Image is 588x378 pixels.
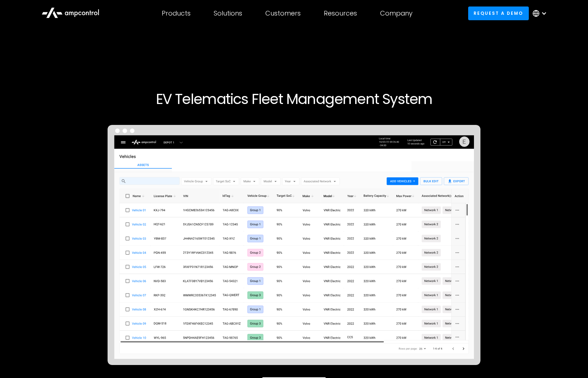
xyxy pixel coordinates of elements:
[380,9,413,17] div: Company
[214,9,242,17] div: Solutions
[108,125,481,365] img: Ampcontrol Energy Management Software for Efficient EV optimization
[265,9,301,17] div: Customers
[324,9,357,17] div: Resources
[75,90,514,108] h1: EV Telematics Fleet Management System
[468,6,529,20] a: Request a demo
[162,9,191,17] div: Products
